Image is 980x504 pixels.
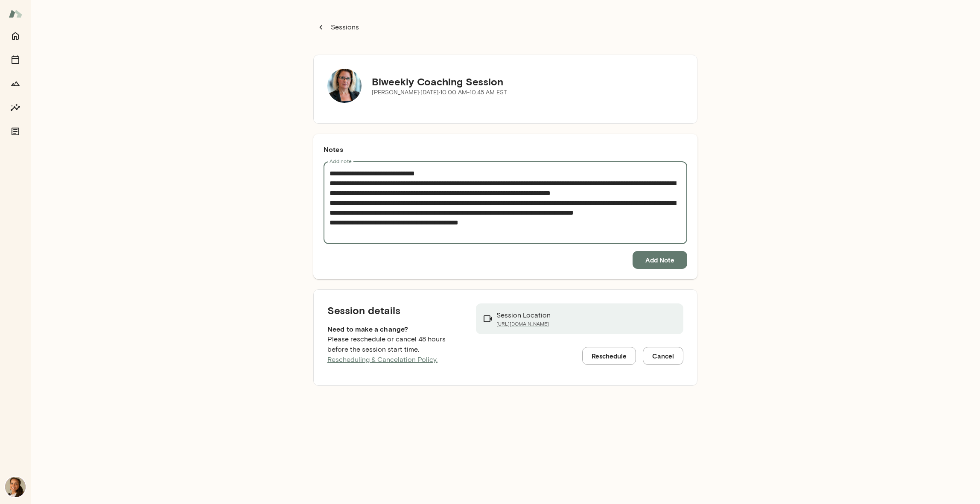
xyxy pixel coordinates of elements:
button: Sessions [313,19,364,36]
h6: Notes [324,144,687,154]
img: Mento [9,6,22,22]
button: Add Note [633,251,687,269]
button: Cancel [643,347,683,365]
button: Home [7,27,24,44]
button: Insights [7,99,24,116]
p: [PERSON_NAME] · [DATE] · 10:00 AM-10:45 AM EST [372,88,507,97]
p: Please reschedule or cancel 48 hours before the session start time. [327,334,462,365]
p: Sessions [329,22,359,32]
button: Reschedule [582,347,636,365]
h5: Session details [327,303,462,317]
a: [URL][DOMAIN_NAME] [496,320,551,327]
h5: Biweekly Coaching Session [372,75,507,88]
img: Jennifer Alvarez [327,69,362,103]
a: Rescheduling & Cancelation Policy. [327,355,437,364]
button: Sessions [7,51,24,68]
button: Growth Plan [7,75,24,92]
h6: Need to make a change? [327,324,462,334]
img: Vasanti Rosado [5,477,26,497]
button: Documents [7,123,24,140]
p: Session Location [496,310,551,320]
label: Add note [330,157,352,165]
